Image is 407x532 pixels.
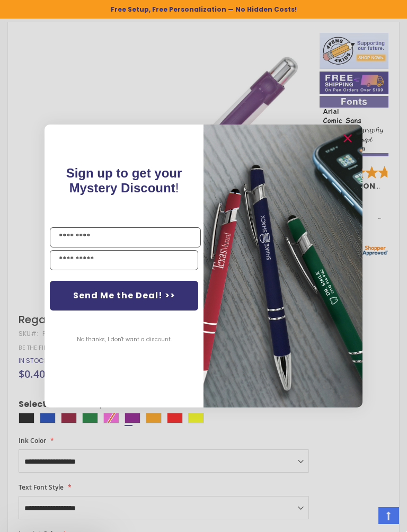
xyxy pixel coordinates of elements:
input: YOUR EMAIL [50,250,198,270]
button: Send Me the Deal! >> [50,281,198,311]
span: ! [66,166,182,195]
button: Close dialog [339,130,356,147]
span: Sign up to get your Mystery Discount [66,166,182,195]
img: 081b18bf-2f98-4675-a917-09431eb06994.jpeg [203,125,362,407]
button: No thanks, I don't want a discount. [72,326,177,353]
